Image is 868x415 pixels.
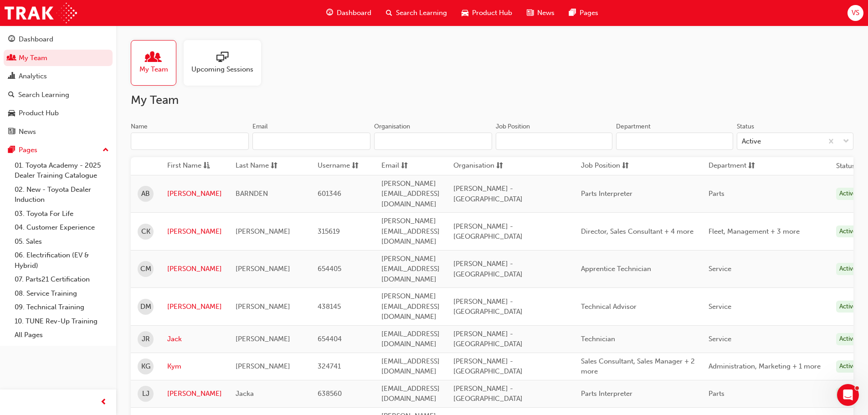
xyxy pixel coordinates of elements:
[352,160,359,172] span: sorting-icon
[318,302,341,311] span: 438145
[131,122,148,131] div: Name
[4,29,113,142] button: DashboardMy TeamAnalyticsSearch LearningProduct HubNews
[381,330,440,348] span: [EMAIL_ADDRESS][DOMAIN_NAME]
[131,133,249,150] input: Name
[236,362,290,370] span: [PERSON_NAME]
[381,160,399,172] span: Email
[837,384,859,406] iframe: Intercom live chat
[379,4,454,22] a: search-iconSearch Learning
[4,50,113,67] a: My Team
[836,301,860,313] div: Active
[318,160,350,172] span: Username
[167,302,222,312] a: [PERSON_NAME]
[581,335,615,343] span: Technician
[167,389,222,399] a: [PERSON_NAME]
[381,217,440,246] span: [PERSON_NAME][EMAIL_ADDRESS][DOMAIN_NAME]
[167,361,222,372] a: Kym
[11,328,113,342] a: All Pages
[318,227,340,236] span: 315619
[191,64,253,75] span: Upcoming Sessions
[8,54,15,62] span: people-icon
[562,4,606,22] a: pages-iconPages
[581,160,631,172] button: Job Positionsorting-icon
[709,362,821,370] span: Administration, Marketing + 1 more
[18,90,69,100] div: Search Learning
[569,7,576,19] span: pages-icon
[396,8,447,18] span: Search Learning
[709,302,731,311] span: Service
[381,357,440,376] span: [EMAIL_ADDRESS][DOMAIN_NAME]
[4,31,113,48] a: Dashboard
[318,190,341,198] span: 601346
[453,357,523,376] span: [PERSON_NAME] - [GEOGRAPHIC_DATA]
[8,146,15,154] span: pages-icon
[5,3,77,23] img: Trak
[236,265,290,273] span: [PERSON_NAME]
[709,190,724,198] span: Parts
[142,334,150,344] span: JR
[616,122,651,131] div: Department
[337,8,371,18] span: Dashboard
[527,7,534,19] span: news-icon
[8,72,15,81] span: chart-icon
[453,160,494,172] span: Organisation
[11,248,113,272] a: 06. Electrification (EV & Hybrid)
[616,133,733,150] input: Department
[139,64,168,75] span: My Team
[709,265,731,273] span: Service
[167,264,222,274] a: [PERSON_NAME]
[709,335,731,343] span: Service
[847,5,863,21] button: VS
[4,123,113,140] a: News
[216,51,228,64] span: sessionType_ONLINE_URL-icon
[11,272,113,287] a: 07. Parts21 Certification
[4,87,113,103] a: Search Learning
[326,7,333,19] span: guage-icon
[4,68,113,85] a: Analytics
[19,71,47,82] div: Analytics
[453,330,523,348] span: [PERSON_NAME] - [GEOGRAPHIC_DATA]
[462,7,468,19] span: car-icon
[453,160,503,172] button: Organisationsorting-icon
[141,189,150,199] span: AB
[236,335,290,343] span: [PERSON_NAME]
[381,160,431,172] button: Emailsorting-icon
[496,133,612,150] input: Job Position
[580,8,598,18] span: Pages
[11,235,113,249] a: 05. Sales
[11,183,113,207] a: 02. New - Toyota Dealer Induction
[581,302,637,311] span: Technical Advisor
[203,160,210,172] span: asc-icon
[581,227,693,236] span: Director, Sales Consultant + 4 more
[141,361,150,372] span: KG
[167,160,201,172] span: First Name
[131,93,853,108] h2: My Team
[581,265,651,273] span: Apprentice Technician
[184,40,268,86] a: Upcoming Sessions
[401,160,408,172] span: sorting-icon
[381,384,440,403] span: [EMAIL_ADDRESS][DOMAIN_NAME]
[236,160,269,172] span: Last Name
[318,362,341,370] span: 324741
[19,34,53,45] div: Dashboard
[19,127,36,137] div: News
[4,142,113,159] button: Pages
[709,389,724,398] span: Parts
[742,136,761,147] div: Active
[581,389,632,398] span: Parts Interpreter
[11,287,113,301] a: 08. Service Training
[100,397,107,408] span: prev-icon
[11,207,113,221] a: 03. Toyota For Life
[236,227,290,236] span: [PERSON_NAME]
[252,133,370,150] input: Email
[148,51,159,64] span: people-icon
[836,263,860,275] div: Active
[709,160,746,172] span: Department
[709,160,759,172] button: Departmentsorting-icon
[453,260,523,278] span: [PERSON_NAME] - [GEOGRAPHIC_DATA]
[519,4,562,22] a: news-iconNews
[852,8,859,18] span: VS
[381,255,440,283] span: [PERSON_NAME][EMAIL_ADDRESS][DOMAIN_NAME]
[19,145,37,155] div: Pages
